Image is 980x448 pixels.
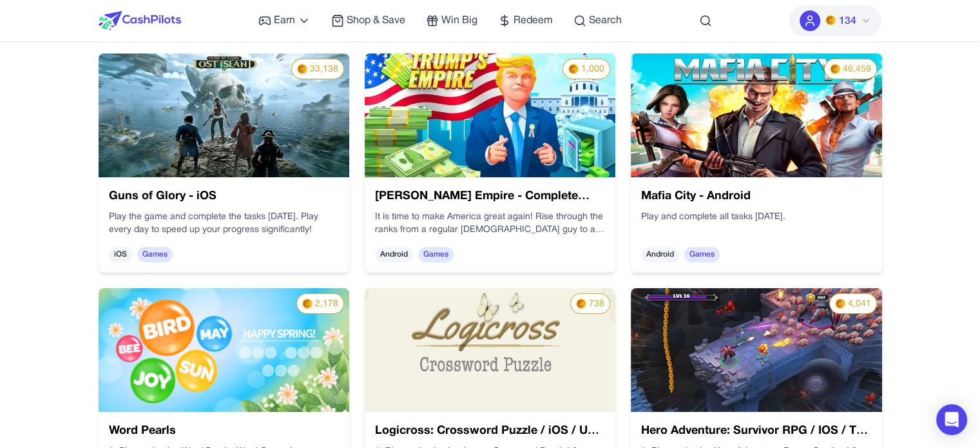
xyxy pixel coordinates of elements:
span: 33,138 [310,63,338,76]
a: Earn [258,13,311,28]
h3: [PERSON_NAME] Empire - Complete Level 32 - 3 Days [375,188,605,206]
span: iOS [109,247,132,262]
span: Win Big [441,13,477,28]
span: Shop & Save [347,13,405,28]
a: Shop & Save [331,13,405,28]
img: PMs [825,15,836,25]
span: 46,459 [843,63,871,76]
img: 92d9e0cd-5bc5-40e9-bc76-00b04ae88fda.png [365,288,615,412]
img: PMs [835,298,845,309]
h3: Guns of Glory - iOS [109,188,339,206]
img: 458eefe5-aead-4420-8b58-6e94704f1244.jpg [631,54,881,177]
span: Games [137,247,173,262]
img: a90cf0cf-c774-4d18-8f19-7fed0893804d.webp [99,54,349,177]
span: Search [589,13,622,28]
p: It is time to make America great again! Rise through the ranks from a regular [DEMOGRAPHIC_DATA] ... [375,211,605,237]
img: d559e446-90df-4175-a766-871ff17e6c95.webp [631,288,881,412]
img: 49b64d60-fe3d-411d-816e-6eba893ab9df.png [365,54,615,177]
h3: Mafia City - Android [641,188,871,206]
span: Games [418,247,454,262]
a: Redeem [498,13,553,28]
div: Open Intercom Messenger [936,404,967,435]
h3: Word Pearls [109,422,339,440]
img: CashPilots Logo [99,11,181,30]
span: Android [641,247,679,262]
p: Play the game and complete the tasks [DATE]. Play every day to speed up your progress significantly! [109,211,339,237]
span: Games [684,247,720,262]
a: Win Big [426,13,477,28]
div: Play and complete all tasks [DATE]. [641,211,871,237]
img: PMs [830,64,840,74]
h3: Logicross: Crossword Puzzle / iOS / US / CPE / V4 New [375,422,605,440]
img: f8056856-eaef-4d49-90ef-43d3a42c52f7.jpg [99,288,349,412]
button: PMs134 [789,5,881,36]
span: 4,041 [848,298,871,311]
span: 1,000 [581,63,604,76]
img: PMs [568,64,579,74]
img: PMs [302,298,312,309]
span: 134 [838,14,856,29]
span: Android [375,247,413,262]
span: Redeem [514,13,553,28]
img: PMs [576,298,586,309]
span: 738 [589,298,604,311]
a: Search [573,13,622,28]
span: 2,178 [315,298,338,311]
img: PMs [297,64,307,74]
span: Earn [274,13,295,28]
h3: Hero Adventure: Survivor RPG / IOS / T1 / CPE [641,422,871,440]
